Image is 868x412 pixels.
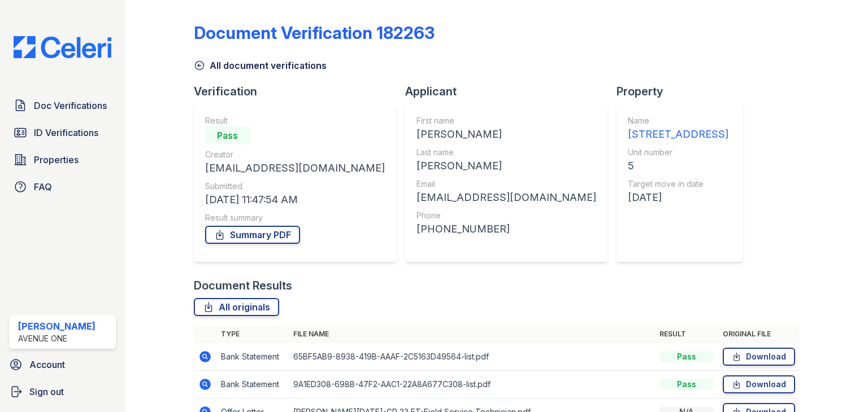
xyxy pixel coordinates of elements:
[194,84,405,99] div: Verification
[34,153,79,166] span: Properties
[194,59,327,72] a: All document verifications
[34,99,107,112] span: Doc Verifications
[9,121,116,144] a: ID Verifications
[628,115,728,142] a: Name [STREET_ADDRESS]
[5,380,120,403] a: Sign out
[628,158,728,174] div: 5
[628,147,728,158] div: Unit number
[723,348,795,366] a: Download
[18,333,96,344] div: Avenue One
[416,221,596,237] div: [PHONE_NUMBER]
[416,126,596,142] div: [PERSON_NAME]
[9,148,116,171] a: Properties
[416,147,596,158] div: Last name
[216,371,289,398] td: Bank Statement
[289,371,655,398] td: 9A1ED308-698B-47F2-AAC1-22A8A677C308-list.pdf
[416,190,596,205] div: [EMAIL_ADDRESS][DOMAIN_NAME]
[289,325,655,343] th: File name
[289,343,655,371] td: 65BF5AB9-8938-419B-AAAF-2C5163D49564-list.pdf
[205,115,385,126] div: Result
[416,115,596,126] div: First name
[216,325,289,343] th: Type
[628,126,728,142] div: [STREET_ADDRESS]
[416,178,596,190] div: Email
[205,149,385,160] div: Creator
[659,351,714,362] div: Pass
[628,115,728,126] div: Name
[628,190,728,205] div: [DATE]
[205,212,385,223] div: Result summary
[205,181,385,192] div: Submitted
[9,176,116,198] a: FAQ
[29,358,65,371] span: Account
[216,343,289,371] td: Bank Statement
[617,84,752,99] div: Property
[205,126,250,144] div: Pass
[194,298,279,316] a: All originals
[5,36,120,58] img: CE_Logo_Blue-a8612792a0a2168367f1c8372b55b34899dd931a85d93a1a3d3e32e68fde9ad4.png
[416,210,596,221] div: Phone
[628,178,728,190] div: Target move in date
[205,226,300,244] a: Summary PDF
[723,375,795,393] a: Download
[416,158,596,174] div: [PERSON_NAME]
[34,180,52,194] span: FAQ
[29,385,64,398] span: Sign out
[194,278,292,293] div: Document Results
[405,84,617,99] div: Applicant
[655,325,718,343] th: Result
[18,319,96,333] div: [PERSON_NAME]
[205,192,385,208] div: [DATE] 11:47:54 AM
[718,325,800,343] th: Original file
[9,94,116,117] a: Doc Verifications
[659,379,714,390] div: Pass
[5,353,120,376] a: Account
[194,23,435,43] div: Document Verification 182263
[205,160,385,176] div: [EMAIL_ADDRESS][DOMAIN_NAME]
[821,367,857,401] iframe: chat widget
[34,126,98,139] span: ID Verifications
